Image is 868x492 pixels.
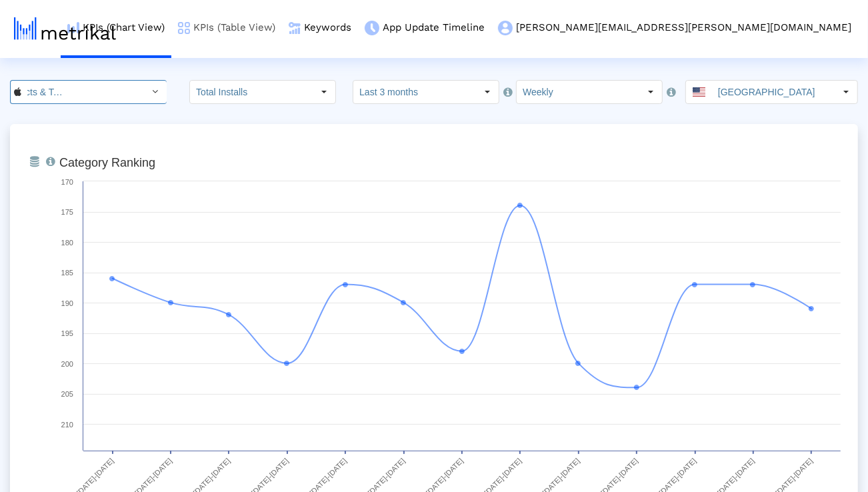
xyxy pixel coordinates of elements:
[61,390,73,398] text: 205
[835,81,857,103] div: Select
[61,421,73,429] text: 210
[61,178,73,186] text: 170
[59,156,155,169] tspan: Category Ranking
[61,360,73,368] text: 200
[61,208,73,216] text: 175
[61,239,73,247] text: 180
[498,21,513,35] img: my-account-menu-icon.png
[61,329,73,337] text: 195
[178,22,190,34] img: kpi-table-menu-icon.png
[313,81,335,103] div: Select
[14,17,116,40] img: metrical-logo-light.png
[61,269,73,277] text: 185
[639,81,662,103] div: Select
[365,21,379,35] img: app-update-menu-icon.png
[144,81,167,103] div: Select
[476,81,499,103] div: Select
[289,22,301,34] img: keywords.png
[61,299,73,307] text: 190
